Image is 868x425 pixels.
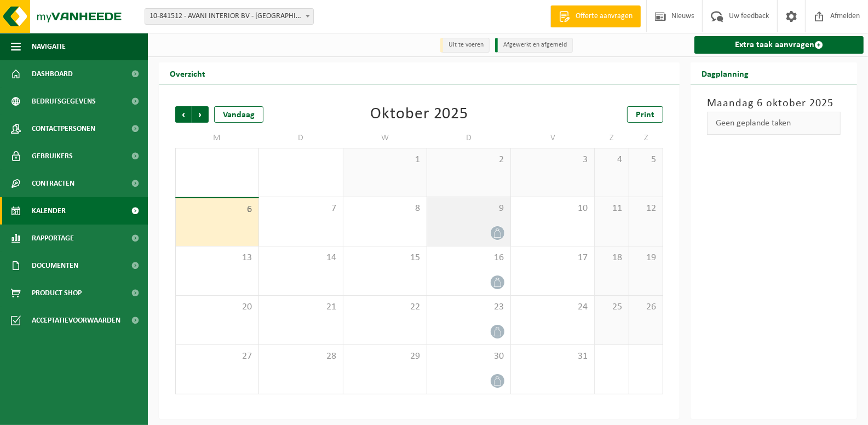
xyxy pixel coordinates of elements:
span: 13 [181,252,253,264]
div: Oktober 2025 [370,106,469,123]
span: 7 [265,203,337,215]
span: 2 [433,154,505,166]
span: Offerte aanvragen [573,11,635,22]
span: 10 [516,203,589,215]
td: Z [629,128,663,148]
span: Documenten [32,252,78,279]
span: 28 [265,351,337,363]
a: Print [627,106,663,123]
li: Uit te voeren [440,38,490,53]
span: 18 [600,252,623,264]
a: Extra taak aanvragen [694,36,864,54]
span: 25 [600,301,623,313]
span: Dashboard [32,60,73,88]
td: D [427,128,511,148]
span: 1 [349,154,421,166]
span: Gebruikers [32,142,73,170]
span: 20 [181,301,253,313]
span: Vorige [175,106,192,123]
td: M [175,128,259,148]
span: Rapportage [32,225,74,252]
h3: Maandag 6 oktober 2025 [707,95,841,112]
span: 29 [349,351,421,363]
h2: Overzicht [159,62,216,84]
span: 4 [600,154,623,166]
span: 10-841512 - AVANI INTERIOR BV - OUDENAARDE [145,8,314,25]
span: Kalender [32,197,66,225]
span: 9 [433,203,505,215]
li: Afgewerkt en afgemeld [495,38,573,53]
span: 15 [349,252,421,264]
span: Contracten [32,170,74,197]
span: 17 [516,252,589,264]
span: Bedrijfsgegevens [32,88,96,115]
span: 14 [265,252,337,264]
span: Acceptatievoorwaarden [32,307,120,334]
span: 3 [516,154,589,166]
span: 30 [433,351,505,363]
span: Navigatie [32,33,66,60]
span: 6 [181,204,253,216]
span: 11 [600,203,623,215]
span: 31 [516,351,589,363]
span: 21 [265,301,337,313]
span: Volgende [192,106,209,123]
td: W [343,128,427,148]
td: D [259,128,343,148]
span: 22 [349,301,421,313]
span: 5 [635,154,657,166]
div: Geen geplande taken [707,112,841,135]
div: Vandaag [214,106,263,123]
span: 16 [433,252,505,264]
span: 19 [635,252,657,264]
span: 23 [433,301,505,313]
span: Product Shop [32,279,82,307]
span: Print [636,111,654,119]
td: Z [595,128,629,148]
td: V [511,128,595,148]
span: 24 [516,301,589,313]
h2: Dagplanning [691,62,760,84]
span: 8 [349,203,421,215]
span: 26 [635,301,657,313]
span: Contactpersonen [32,115,95,142]
span: 27 [181,351,253,363]
a: Offerte aanvragen [550,5,641,27]
span: 12 [635,203,657,215]
span: 10-841512 - AVANI INTERIOR BV - OUDENAARDE [145,9,313,24]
